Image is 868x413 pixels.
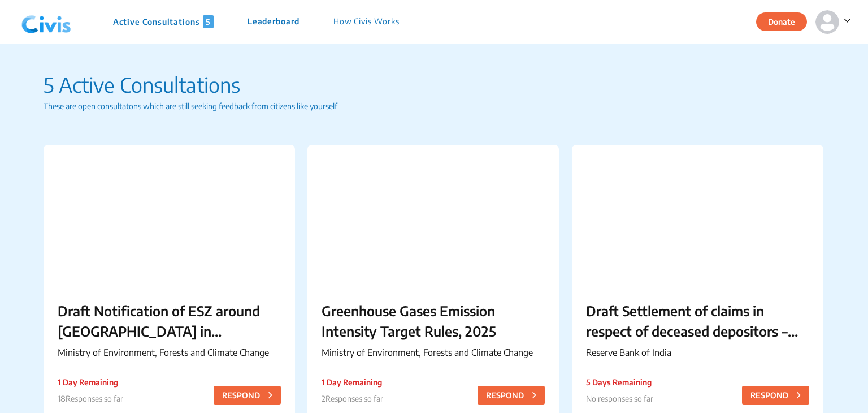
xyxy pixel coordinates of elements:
[322,300,545,341] p: Greenhouse Gases Emission Intensity Target Rules, 2025
[44,100,824,112] p: These are open consultatons which are still seeking feedback from citizens like yourself
[322,346,545,359] p: Ministry of Environment, Forests and Climate Change
[815,10,839,34] img: person-default.svg
[756,15,815,27] a: Donate
[58,393,123,405] p: 18
[333,15,400,28] p: How Civis Works
[58,376,123,388] p: 1 Day Remaining
[113,15,214,28] p: Active Consultations
[322,376,383,388] p: 1 Day Remaining
[58,300,281,341] p: Draft Notification of ESZ around [GEOGRAPHIC_DATA] in [GEOGRAPHIC_DATA]
[203,15,214,28] span: 5
[214,386,281,405] button: RESPOND
[66,394,123,403] span: Responses so far
[756,12,807,31] button: Donate
[586,346,809,359] p: Reserve Bank of India
[478,386,545,405] button: RESPOND
[586,376,653,388] p: 5 Days Remaining
[325,394,383,403] span: Responses so far
[742,386,809,405] button: RESPOND
[248,15,300,28] p: Leaderboard
[44,70,824,100] p: 5 Active Consultations
[58,346,281,359] p: Ministry of Environment, Forests and Climate Change
[586,300,809,341] p: Draft Settlement of claims in respect of deceased depositors – Simplification of Procedure
[322,393,383,405] p: 2
[586,394,653,403] span: No responses so far
[17,5,76,39] img: navlogo.png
